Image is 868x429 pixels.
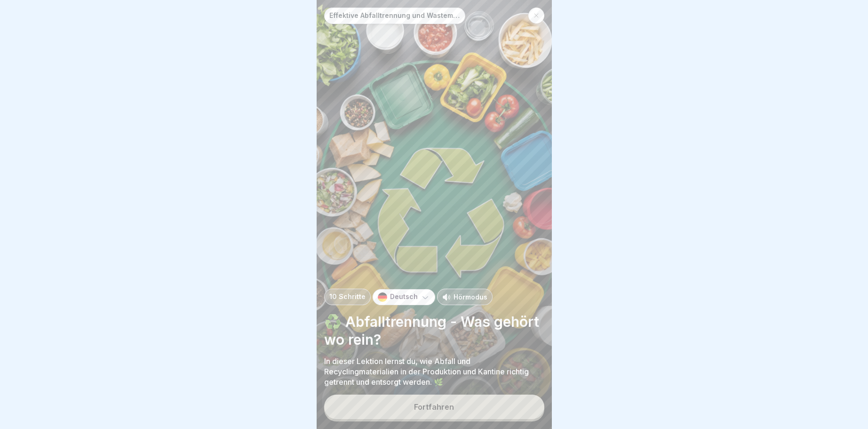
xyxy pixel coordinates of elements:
p: Deutsch [390,293,418,301]
p: Hörmodus [454,292,487,302]
p: ♻️ Abfalltrennung - Was gehört wo rein? [324,313,544,348]
p: 10 Schritte [329,293,366,301]
div: Fortfahren [414,403,454,411]
p: In dieser Lektion lernst du, wie Abfall und Recyclingmaterialien in der Produktion und Kantine ri... [324,356,544,387]
button: Fortfahren [324,395,544,419]
img: de.svg [378,292,387,302]
p: Effektive Abfalltrennung und Wastemanagement im Catering [329,12,460,20]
